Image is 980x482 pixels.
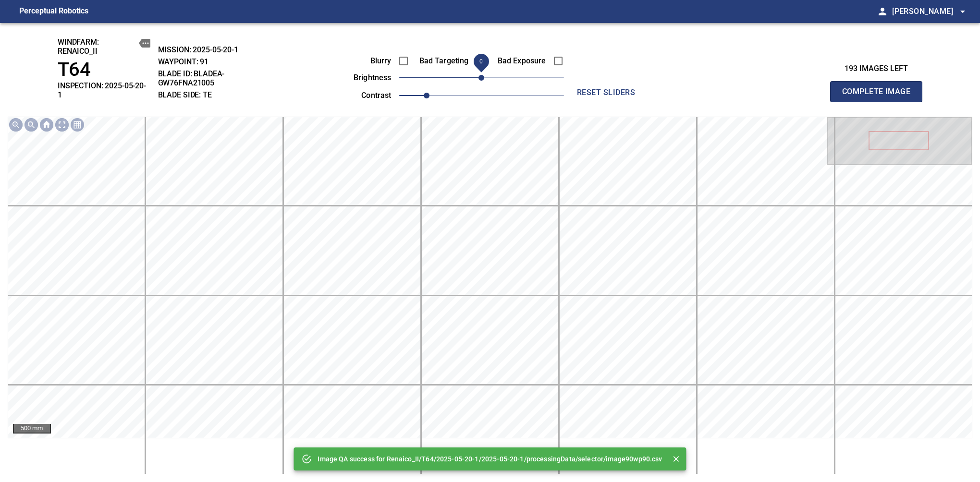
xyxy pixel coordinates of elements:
button: [PERSON_NAME] [888,2,968,21]
span: Complete Image [841,85,912,98]
h2: windfarm: Renaico_II [58,37,150,56]
h2: WAYPOINT: 91 [158,57,274,66]
h3: 193 images left [830,64,922,73]
button: reset sliders [568,83,645,102]
button: Close [670,453,683,465]
h1: T64 [58,59,150,81]
h2: BLADE SIDE: TE [158,90,274,99]
img: Toggle full page [54,117,70,133]
img: Zoom in [8,117,24,133]
h2: MISSION: 2025-05-20-1 [158,45,274,54]
span: reset sliders [572,86,641,99]
img: Go home [39,117,54,133]
button: copy message details [139,37,150,49]
img: Zoom out [24,117,39,133]
figcaption: Perceptual Robotics [19,4,88,19]
h2: BLADE ID: bladeA-GW76FNA21005 [158,69,274,87]
h2: INSPECTION: 2025-05-20-1 [58,81,150,99]
label: brightness [338,74,392,82]
p: Image QA success for Renaico_II/T64/2025-05-20-1/2025-05-20-1/processingData/selector/image90wp90... [318,454,662,464]
span: person [877,6,888,17]
button: Complete Image [830,81,922,102]
span: [PERSON_NAME] [892,5,968,18]
span: arrow_drop_down [957,6,968,17]
label: contrast [338,92,392,99]
label: Bad Targeting [415,57,469,65]
span: 0 [479,58,483,65]
label: Bad Exposure [492,57,546,65]
label: Blurry [338,57,392,65]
